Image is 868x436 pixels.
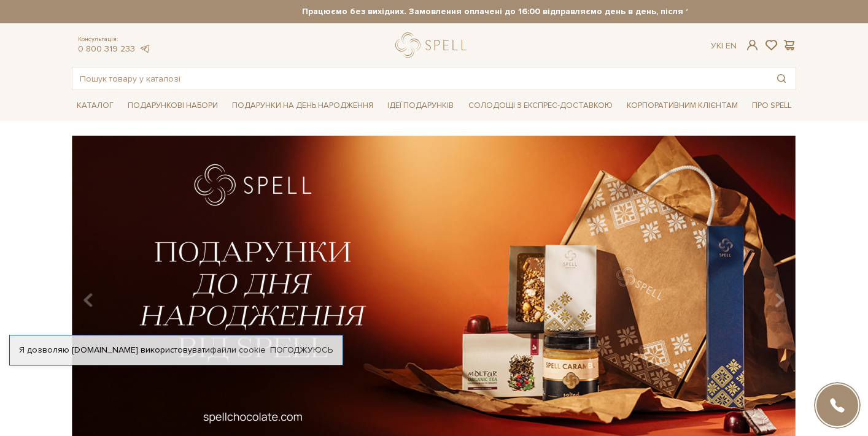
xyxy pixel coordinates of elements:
a: telegram [138,44,150,54]
button: Пошук товару у каталозі [767,67,796,90]
span: Подарункові набори [123,96,223,115]
a: 0 800 319 233 [78,44,135,54]
div: Я дозволяю [DOMAIN_NAME] використовувати [10,345,343,356]
a: Солодощі з експрес-доставкою [463,95,618,116]
a: Корпоративним клієнтам [622,95,743,116]
a: файли cookie [210,345,266,355]
a: En [726,40,737,51]
span: Каталог [72,96,118,115]
span: | [721,40,723,51]
span: Про Spell [747,96,796,115]
a: Погоджуюсь [270,345,333,356]
div: Ук [711,40,737,52]
input: Пошук товару у каталозі [72,67,767,90]
span: Подарунки на День народження [227,96,378,115]
span: Ідеї подарунків [382,96,459,115]
span: Консультація: [78,36,150,44]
